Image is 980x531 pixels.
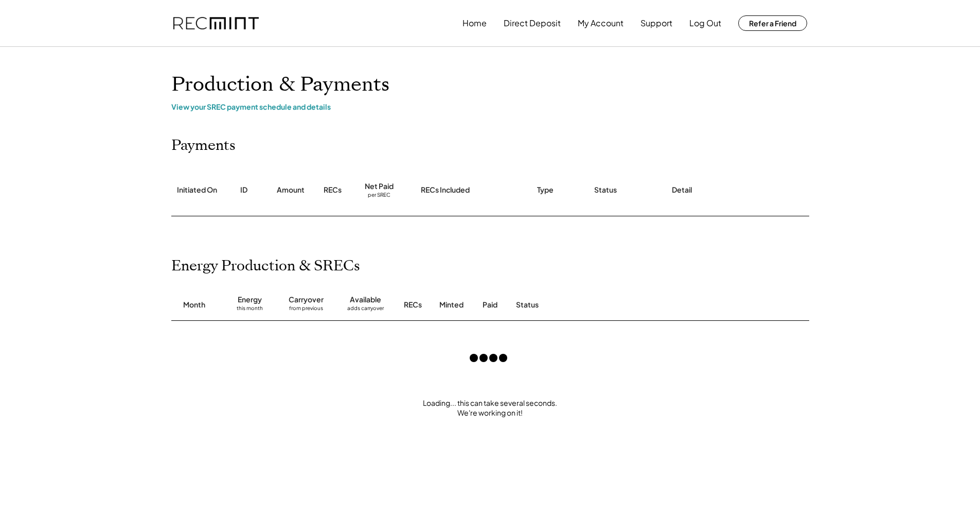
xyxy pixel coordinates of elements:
[183,300,205,310] div: Month
[171,73,809,97] h1: Production & Payments
[439,300,464,310] div: Minted
[504,13,561,33] button: Direct Deposit
[161,398,819,418] div: Loading... this can take several seconds. We're working on it!
[537,185,554,195] div: Type
[171,102,809,111] div: View your SREC payment schedule and details
[672,185,692,195] div: Detail
[173,17,259,30] img: recmint-logotype%403x.png
[578,13,623,33] button: My Account
[483,300,497,310] div: Paid
[350,295,381,305] div: Available
[368,192,390,199] div: per SREC
[689,13,721,33] button: Log Out
[462,13,487,33] button: Home
[289,305,323,315] div: from previous
[277,185,305,195] div: Amount
[324,185,342,195] div: RECs
[365,181,394,192] div: Net Paid
[421,185,470,195] div: RECs Included
[594,185,617,195] div: Status
[171,137,236,155] h2: Payments
[516,300,691,310] div: Status
[237,305,263,315] div: this month
[640,13,672,33] button: Support
[347,305,384,315] div: adds carryover
[240,185,247,195] div: ID
[738,15,807,31] button: Refer a Friend
[289,295,324,305] div: Carryover
[177,185,217,195] div: Initiated On
[404,300,422,310] div: RECs
[238,295,262,305] div: Energy
[171,258,360,275] h2: Energy Production & SRECs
